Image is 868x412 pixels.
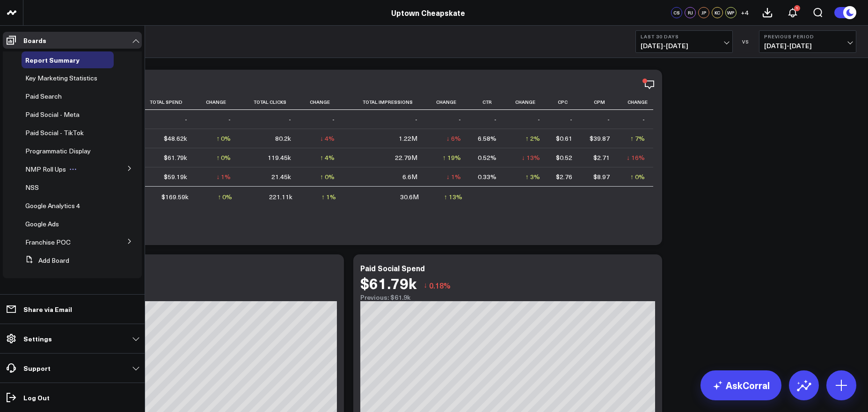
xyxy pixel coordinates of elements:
[446,134,461,143] div: ↓ 6%
[25,201,80,210] span: Google Analytics 4
[525,134,540,143] div: ↑ 2%
[196,94,239,110] th: Change
[764,42,851,50] span: [DATE] - [DATE]
[400,192,419,202] div: 30.6M
[228,115,231,124] div: -
[360,263,425,273] div: Paid Social Spend
[321,192,336,202] div: ↑ 1%
[525,172,540,181] div: ↑ 3%
[25,73,97,82] span: Key Marketing Statistics
[25,55,80,65] span: Report Summary
[164,172,187,181] div: $59.19k
[25,110,80,119] span: Paid Social - Meta
[25,184,39,191] a: NSS
[443,153,461,162] div: ↑ 19%
[556,153,572,162] div: $0.52
[25,166,66,173] a: NMP Roll Ups
[25,146,91,155] span: Programmatic Display
[590,134,610,143] div: $39.87
[25,128,84,137] span: Paid Social - TikTok
[415,115,417,124] div: -
[320,134,335,143] div: ↓ 4%
[459,115,461,124] div: -
[25,239,71,246] a: Franchise POC
[275,134,291,143] div: 80.2k
[23,305,72,313] p: Share via Email
[522,153,540,162] div: ↓ 13%
[25,111,80,118] a: Paid Social - Meta
[25,219,59,228] span: Google Ads
[25,202,80,210] a: Google Analytics 4
[764,34,851,39] b: Previous Period
[635,30,733,53] button: Last 30 Days[DATE]-[DATE]
[25,183,39,192] span: NSS
[289,115,291,124] div: -
[25,56,80,64] a: Report Summary
[343,94,426,110] th: Total Impressions
[725,7,737,18] div: WP
[700,370,781,400] a: AskCorral
[360,294,655,301] div: Previous: $61.9k
[22,252,69,269] button: Add Board
[759,30,856,53] button: Previous Period[DATE]-[DATE]
[685,7,696,18] div: RJ
[556,172,572,181] div: $2.76
[268,153,291,162] div: 119.45k
[739,7,750,18] button: +4
[23,335,52,342] p: Settings
[299,94,343,110] th: Change
[581,94,618,110] th: Cpm
[642,115,645,124] div: -
[218,192,232,202] div: ↑ 0%
[216,153,231,162] div: ↑ 0%
[478,153,496,162] div: 0.52%
[402,172,417,181] div: 6.6M
[216,134,231,143] div: ↑ 0%
[23,364,51,372] p: Support
[607,115,610,124] div: -
[25,92,62,101] span: Paid Search
[593,172,610,181] div: $8.97
[444,192,462,202] div: ↑ 13%
[593,153,610,162] div: $2.71
[712,7,723,18] div: KC
[618,94,653,110] th: Change
[216,172,231,181] div: ↓ 1%
[630,134,645,143] div: ↑ 7%
[641,34,728,39] b: Last 30 Days
[25,93,62,100] a: Paid Search
[332,115,335,124] div: -
[478,172,496,181] div: 0.33%
[698,7,709,18] div: JP
[320,172,335,181] div: ↑ 0%
[271,172,291,181] div: 21.45k
[25,238,71,246] span: Franchise POC
[269,192,292,202] div: 221.11k
[164,134,187,143] div: $48.62k
[641,42,728,50] span: [DATE] - [DATE]
[23,36,46,44] p: Boards
[164,153,187,162] div: $61.79k
[239,94,299,110] th: Total Clicks
[741,9,749,16] span: + 4
[505,94,548,110] th: Change
[3,389,142,406] a: Log Out
[469,94,505,110] th: Ctr
[548,94,581,110] th: Cpc
[42,294,337,301] div: Previous: $48.41k
[161,192,189,202] div: $169.59k
[25,147,91,155] a: Programmatic Display
[423,279,427,291] span: ↓
[426,94,469,110] th: Change
[794,5,800,11] div: 1
[627,153,645,162] div: ↓ 16%
[25,129,84,137] a: Paid Social - TikTok
[556,134,572,143] div: $0.61
[671,7,682,18] div: CS
[25,74,97,82] a: Key Marketing Statistics
[23,394,50,401] p: Log Out
[360,275,416,291] div: $61.79k
[391,7,465,18] a: Uptown Cheapskate
[570,115,572,124] div: -
[478,134,496,143] div: 6.58%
